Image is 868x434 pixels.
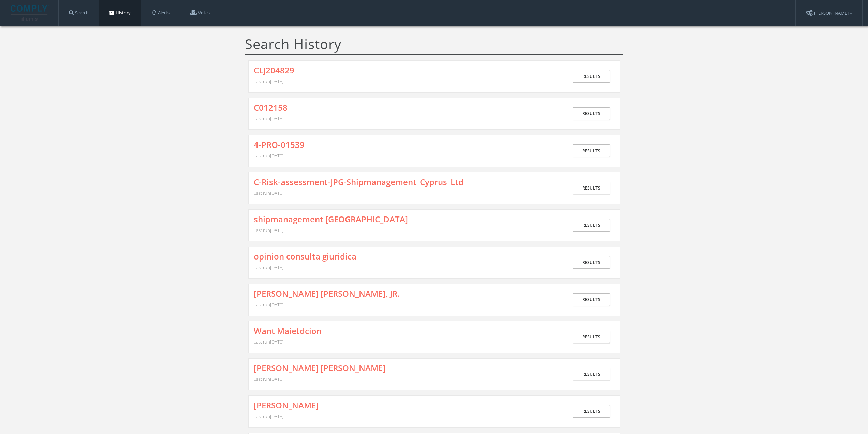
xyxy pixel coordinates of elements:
[254,339,283,345] span: Last run [DATE]
[573,70,610,83] a: Results
[254,302,283,308] span: Last run [DATE]
[254,153,283,159] span: Last run [DATE]
[254,413,283,419] span: Last run [DATE]
[573,368,610,380] a: Results
[254,252,356,261] a: opinion consulta giuridica
[573,182,610,194] a: Results
[254,115,283,122] span: Last run [DATE]
[254,401,319,410] a: [PERSON_NAME]
[254,140,305,149] a: 4-PRO-01539
[11,5,49,21] img: illumis
[254,215,408,224] a: shipmanagement [GEOGRAPHIC_DATA]
[254,190,283,196] span: Last run [DATE]
[573,144,610,157] a: Results
[254,264,283,270] span: Last run [DATE]
[254,78,283,84] span: Last run [DATE]
[573,256,610,269] a: Results
[254,326,322,335] a: Want Maietdcion
[573,107,610,120] a: Results
[573,331,610,343] a: Results
[573,405,610,418] a: Results
[254,66,294,75] a: CLJ204829
[573,219,610,232] a: Results
[245,37,623,55] h1: Search History
[254,103,288,112] a: C012158
[254,178,464,186] a: C-Risk-assessment-JPG-Shipmanagement_Cyprus_Ltd
[573,293,610,306] a: Results
[254,289,400,298] a: [PERSON_NAME] [PERSON_NAME], JR.
[254,364,385,373] a: [PERSON_NAME] [PERSON_NAME]
[254,376,283,382] span: Last run [DATE]
[254,227,283,233] span: Last run [DATE]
